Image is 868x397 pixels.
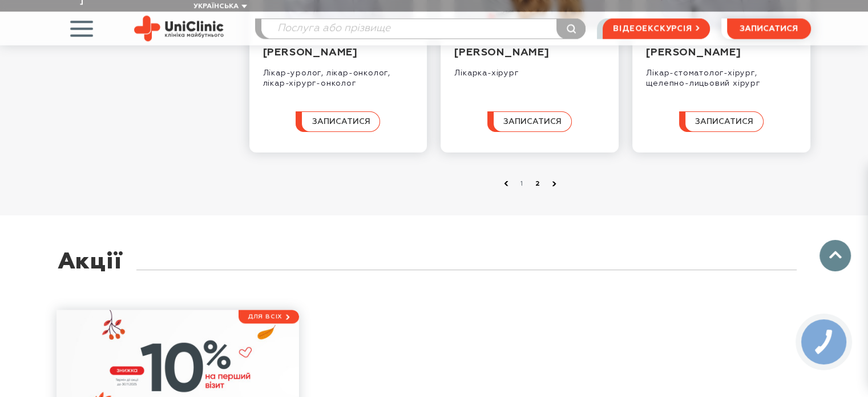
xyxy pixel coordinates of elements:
[247,312,282,320] span: Для всіх
[646,59,797,89] div: Лікар-стоматолог-хірург, щелепно-лицьовий хірург
[261,19,586,38] input: Послуга або прізвище
[679,111,764,132] button: записатися
[296,111,380,132] button: записатися
[613,19,692,38] span: відеоекскурсія
[454,59,605,78] div: Лікарка-хірург
[263,47,358,58] a: [PERSON_NAME]
[603,18,709,39] a: відеоекскурсія
[312,118,370,126] span: записатися
[58,250,122,292] div: Акції
[727,18,811,39] button: записатися
[695,118,753,126] span: записатися
[263,59,414,89] div: Лікар-уролог, лікар-онколог, лікар-хірург-онколог
[503,118,562,126] span: записатися
[191,2,247,11] button: Українська
[740,25,798,33] span: записатися
[454,47,549,58] a: [PERSON_NAME]
[532,178,544,190] a: 2
[487,111,572,132] button: записатися
[193,3,239,10] span: Українська
[134,15,224,41] img: Uniclinic
[646,47,741,58] a: [PERSON_NAME]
